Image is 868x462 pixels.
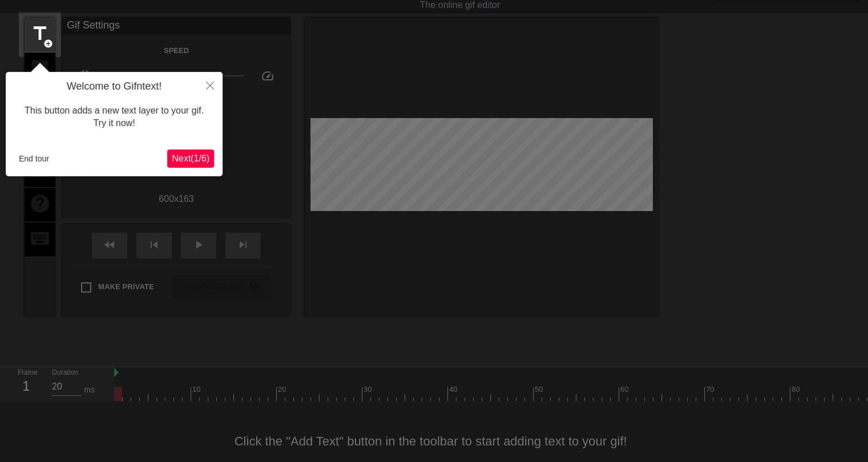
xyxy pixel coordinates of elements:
span: Next ( 1 / 6 ) [172,153,209,163]
button: End tour [14,150,54,167]
button: Next [167,149,214,168]
h4: Welcome to Gifntext! [14,80,214,93]
button: Close [197,72,223,98]
div: This button adds a new text layer to your gif. Try it now! [14,93,214,141]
